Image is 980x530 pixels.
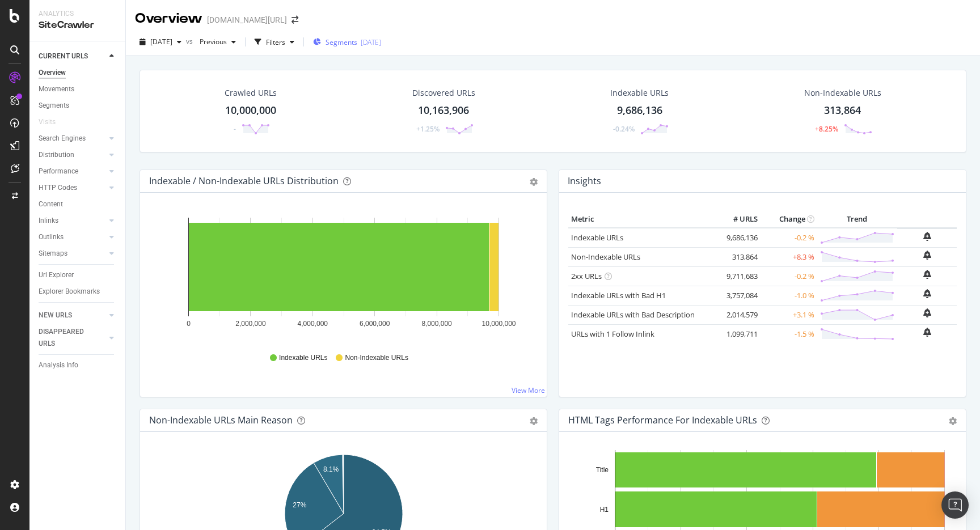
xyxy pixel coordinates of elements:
text: 6,000,000 [360,320,390,328]
text: 8,000,000 [421,320,452,328]
div: Search Engines [39,133,86,145]
td: -0.2 % [761,266,817,286]
a: Distribution [39,149,106,161]
div: NEW URLS [39,309,72,321]
div: gear [530,417,538,425]
div: Indexable / Non-Indexable URLs Distribution [149,175,339,186]
div: Indexable URLs [610,87,669,99]
div: CURRENT URLS [39,50,88,62]
div: Discovered URLs [412,87,475,99]
a: Movements [39,83,117,95]
a: DISAPPEARED URLS [39,326,106,350]
div: Inlinks [39,215,58,227]
div: Content [39,198,63,210]
h4: Insights [568,173,601,189]
a: Explorer Bookmarks [39,286,117,298]
div: +8.25% [815,124,838,134]
div: Non-Indexable URLs [804,87,881,99]
text: 8.1% [323,465,339,473]
span: Non-Indexable URLs [345,353,408,363]
div: Performance [39,166,78,177]
div: Movements [39,83,74,95]
td: 9,711,683 [715,266,761,286]
a: Overview [39,67,117,79]
a: Search Engines [39,133,106,145]
span: Indexable URLs [279,353,327,363]
div: 9,686,136 [617,103,662,118]
td: 3,757,084 [715,286,761,305]
a: Segments [39,100,117,112]
div: 313,864 [824,103,861,118]
div: Explorer Bookmarks [39,286,100,298]
div: HTML Tags Performance for Indexable URLs [568,414,757,426]
button: [DATE] [135,33,186,51]
td: 313,864 [715,247,761,266]
th: Change [761,211,817,228]
text: H1 [600,506,609,514]
button: Filters [250,33,299,51]
a: Visits [39,116,67,128]
a: Inlinks [39,215,106,227]
a: Indexable URLs [571,232,623,243]
a: URLs with 1 Follow Inlink [571,329,654,339]
td: -0.2 % [761,228,817,248]
div: [DOMAIN_NAME][URL] [207,14,287,26]
div: Overview [39,67,66,79]
div: bell-plus [923,289,931,298]
a: NEW URLS [39,309,106,321]
div: Non-Indexable URLs Main Reason [149,414,293,426]
div: Overview [135,9,202,28]
button: Segments[DATE] [309,33,386,51]
th: # URLS [715,211,761,228]
a: Outlinks [39,231,106,243]
div: gear [949,417,957,425]
div: SiteCrawler [39,19,116,32]
div: - [234,124,236,134]
div: 10,000,000 [225,103,276,118]
td: +8.3 % [761,247,817,266]
a: Content [39,198,117,210]
div: Segments [39,100,69,112]
text: 10,000,000 [481,320,516,328]
div: Analysis Info [39,359,78,371]
div: Filters [266,37,285,47]
td: 2,014,579 [715,305,761,324]
text: 0 [187,320,191,328]
div: bell-plus [923,270,931,279]
div: Sitemaps [39,248,67,260]
a: Indexable URLs with Bad H1 [571,290,666,300]
td: +3.1 % [761,305,817,324]
div: HTTP Codes [39,182,77,194]
div: Crawled URLs [225,87,277,99]
span: Previous [195,37,227,46]
div: bell-plus [923,232,931,241]
span: 2025 Sep. 2nd [150,37,172,46]
button: Previous [195,33,240,51]
text: 27% [293,501,306,509]
div: Url Explorer [39,269,74,281]
div: Visits [39,116,56,128]
a: Non-Indexable URLs [571,252,640,262]
a: Url Explorer [39,269,117,281]
td: -1.5 % [761,324,817,344]
a: Indexable URLs with Bad Description [571,309,695,320]
span: vs [186,36,195,46]
div: Open Intercom Messenger [941,491,969,519]
th: Metric [568,211,715,228]
div: -0.24% [613,124,635,134]
td: 1,099,711 [715,324,761,344]
a: CURRENT URLS [39,50,106,62]
div: Outlinks [39,231,64,243]
div: DISAPPEARED URLS [39,326,96,350]
div: [DATE] [361,37,381,47]
div: Analytics [39,9,116,19]
text: Title [596,466,609,474]
div: +1.25% [416,124,440,134]
div: 10,163,906 [418,103,469,118]
th: Trend [817,211,897,228]
text: 4,000,000 [298,320,328,328]
a: Sitemaps [39,248,106,260]
div: arrow-right-arrow-left [292,16,298,24]
div: Distribution [39,149,74,161]
div: bell-plus [923,308,931,317]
